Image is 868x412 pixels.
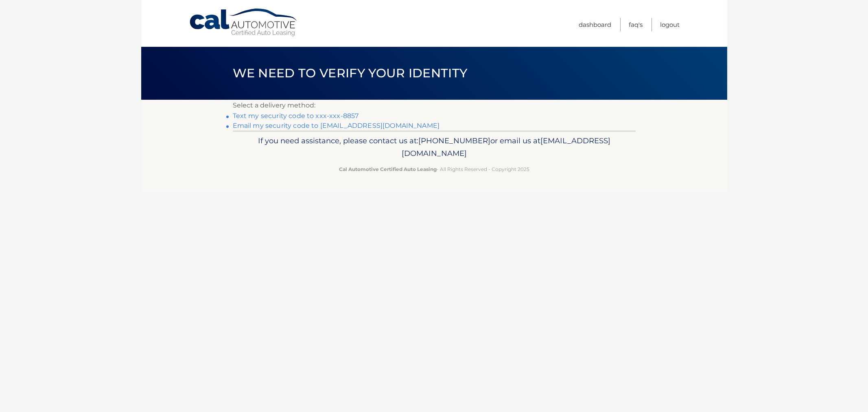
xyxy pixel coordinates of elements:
a: FAQ's [629,18,643,31]
span: We need to verify your identity [233,66,468,81]
span: [PHONE_NUMBER] [418,136,490,145]
p: Select a delivery method: [233,100,636,111]
a: Logout [660,18,680,31]
a: Dashboard [579,18,611,31]
a: Text my security code to xxx-xxx-8857 [233,112,359,120]
strong: Cal Automotive Certified Auto Leasing [339,166,437,172]
a: Email my security code to [EMAIL_ADDRESS][DOMAIN_NAME] [233,122,440,129]
p: - All Rights Reserved - Copyright 2025 [238,165,630,173]
p: If you need assistance, please contact us at: or email us at [238,134,630,160]
a: Cal Automotive [189,8,299,37]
